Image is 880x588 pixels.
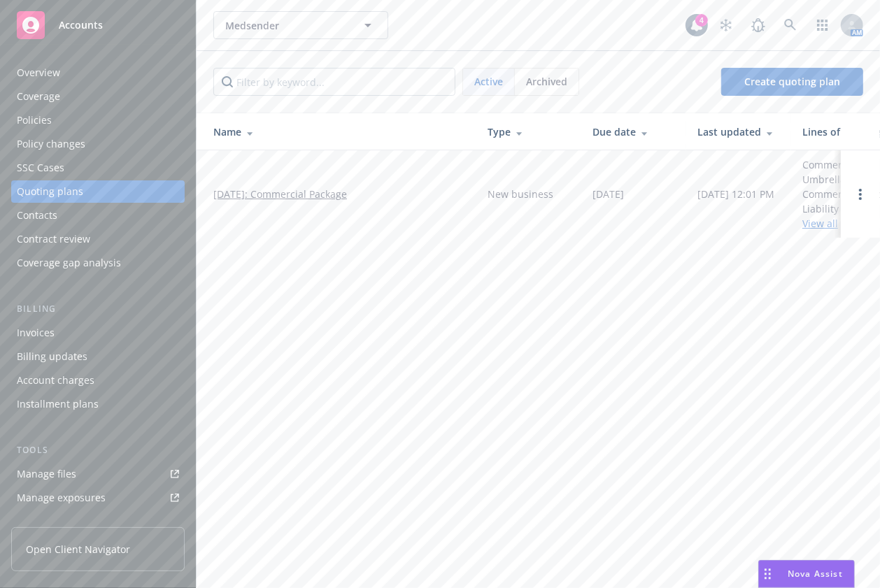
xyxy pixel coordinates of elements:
[17,85,60,108] div: Coverage
[721,68,863,96] a: Create quoting plan
[213,187,347,201] a: [DATE]: Commercial Package
[11,109,185,131] a: Policies
[17,393,99,415] div: Installment plans
[11,252,185,274] a: Coverage gap analysis
[11,133,185,155] a: Policy changes
[213,11,388,39] button: Medsender
[11,204,185,227] a: Contacts
[526,74,567,89] span: Archived
[17,463,76,485] div: Manage files
[17,204,57,227] div: Contacts
[17,157,64,179] div: SSC Cases
[11,85,185,108] a: Coverage
[802,217,838,230] a: View all
[776,11,804,39] a: Search
[488,124,570,139] div: Type
[488,187,553,201] div: New business
[744,11,772,39] a: Report a Bug
[474,74,503,89] span: Active
[11,345,185,368] a: Billing updates
[11,157,185,179] a: SSC Cases
[17,109,52,131] div: Policies
[788,568,843,580] span: Nova Assist
[11,463,185,485] a: Manage files
[225,18,346,33] span: Medsender
[712,11,740,39] a: Stop snowing
[11,62,185,84] a: Overview
[592,187,624,201] div: [DATE]
[17,345,87,368] div: Billing updates
[26,542,130,557] span: Open Client Navigator
[852,186,869,203] a: Open options
[213,68,455,96] input: Filter by keyword...
[11,487,185,509] a: Manage exposures
[11,302,185,316] div: Billing
[697,124,780,139] div: Last updated
[695,14,708,27] div: 4
[17,133,85,155] div: Policy changes
[11,443,185,457] div: Tools
[11,322,185,344] a: Invoices
[697,187,774,201] div: [DATE] 12:01 PM
[17,369,94,392] div: Account charges
[17,487,106,509] div: Manage exposures
[11,6,185,45] a: Accounts
[59,20,103,31] span: Accounts
[744,75,840,88] span: Create quoting plan
[11,510,185,533] a: Manage certificates
[592,124,675,139] div: Due date
[17,322,55,344] div: Invoices
[809,11,837,39] a: Switch app
[759,561,776,587] div: Drag to move
[11,228,185,250] a: Contract review
[17,62,60,84] div: Overview
[17,180,83,203] div: Quoting plans
[11,369,185,392] a: Account charges
[11,393,185,415] a: Installment plans
[758,560,855,588] button: Nova Assist
[11,180,185,203] a: Quoting plans
[17,228,90,250] div: Contract review
[213,124,465,139] div: Name
[17,252,121,274] div: Coverage gap analysis
[17,510,108,533] div: Manage certificates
